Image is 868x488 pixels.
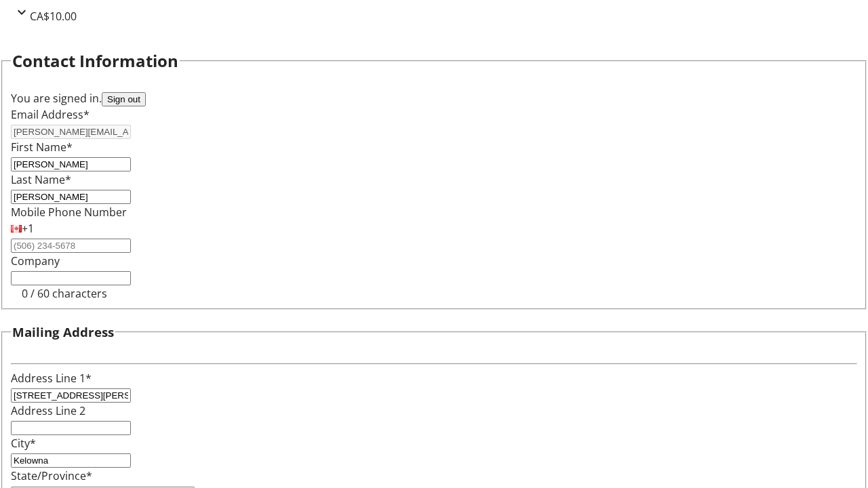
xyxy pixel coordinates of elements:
[11,205,127,220] label: Mobile Phone Number
[11,172,71,187] label: Last Name*
[11,371,92,386] label: Address Line 1*
[11,453,131,468] input: City
[11,90,857,106] div: You are signed in.
[30,9,77,24] span: CA$10.00
[12,323,114,342] h3: Mailing Address
[12,49,178,73] h2: Contact Information
[11,253,60,268] label: Company
[22,286,107,301] tr-character-limit: 0 / 60 characters
[11,388,131,403] input: Address
[11,107,90,122] label: Email Address*
[11,403,85,418] label: Address Line 2
[11,140,73,155] label: First Name*
[11,239,131,253] input: (506) 234-5678
[102,92,146,106] button: Sign out
[11,468,92,483] label: State/Province*
[11,436,36,451] label: City*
